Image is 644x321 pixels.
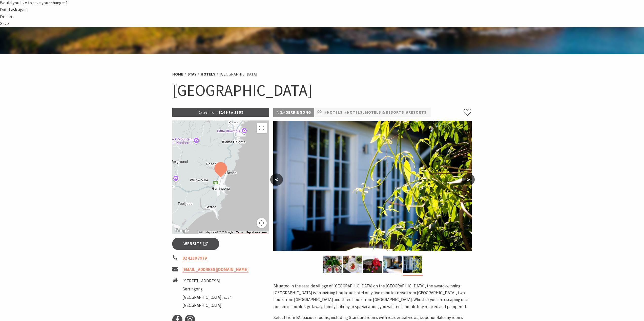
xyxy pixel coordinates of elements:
a: 02 4230 7979 [182,255,207,261]
img: Restaurant [273,121,472,251]
span: Area [277,110,285,115]
li: [GEOGRAPHIC_DATA] [182,302,232,309]
img: Bella Char Dining [363,256,382,273]
button: < [270,174,283,186]
img: Bella Char Dining [343,256,362,273]
a: Home [172,71,183,77]
a: Website [172,238,219,250]
a: [EMAIL_ADDRESS][DOMAIN_NAME] [182,267,248,273]
p: Situated in the seaside village of [GEOGRAPHIC_DATA] on the [GEOGRAPHIC_DATA], the award-winning ... [273,283,472,310]
li: Gerringong [182,286,232,292]
button: Map camera controls [257,218,267,228]
span: Rates From: [198,110,219,115]
p: Gerringong [273,108,314,117]
button: Keyboard shortcuts [199,231,202,234]
h1: [GEOGRAPHIC_DATA] [172,80,472,101]
a: Hotels [201,71,215,77]
a: Open this area in Google Maps (opens a new window) [174,228,190,234]
a: Report a map error [246,231,268,234]
button: Toggle fullscreen view [257,123,267,133]
li: [GEOGRAPHIC_DATA] [220,71,257,78]
p: $149 to $399 [172,108,269,117]
img: Restaurant [403,256,422,273]
a: #Resorts [406,109,427,116]
img: Bella Char Dining [323,256,342,273]
img: Mercure Gerringong Rooms [383,256,402,273]
a: Terms (opens in new tab) [236,231,243,234]
a: #Hotels, Motels & Resorts [344,109,404,116]
span: Website [183,240,208,247]
button: > [462,174,475,186]
a: Stay [188,71,196,77]
li: [STREET_ADDRESS] [182,278,232,284]
a: #Hotels [324,109,343,116]
img: Google [174,228,190,234]
span: Map data ©2025 Google [205,231,233,234]
li: [GEOGRAPHIC_DATA], 2534 [182,294,232,301]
